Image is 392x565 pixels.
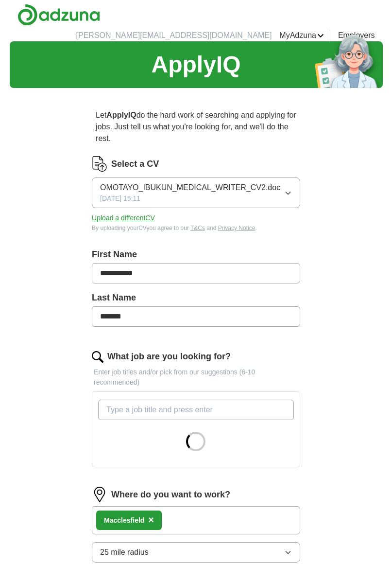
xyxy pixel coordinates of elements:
a: Privacy Notice [218,225,256,231]
label: Last Name [92,291,300,304]
a: MyAdzuna [279,30,324,41]
button: Upload a differentCV [92,213,155,223]
input: Type a job title and press enter [98,400,294,420]
span: 25 mile radius [100,547,149,558]
a: T&Cs [190,225,205,231]
span: × [148,514,154,525]
div: Macclesfield [104,515,144,526]
strong: ApplyIQ [106,111,136,119]
img: location.png [92,487,107,502]
label: First Name [92,248,300,261]
button: × [148,513,154,528]
p: Enter job titles and/or pick from our suggestions (6-10 recommended) [92,367,300,388]
label: Where do you want to work? [111,488,230,501]
img: CV Icon [92,156,107,172]
div: By uploading your CV you agree to our and . [92,224,300,232]
img: Adzuna logo [17,4,100,26]
li: [PERSON_NAME][EMAIL_ADDRESS][DOMAIN_NAME] [76,30,272,41]
span: OMOTAYO_IBUKUN_MEDICAL_WRITER_CV2.doc [100,182,280,194]
button: OMOTAYO_IBUKUN_MEDICAL_WRITER_CV2.doc[DATE] 15:11 [92,177,300,208]
h1: ApplyIQ [151,47,240,82]
label: What job are you looking for? [107,350,231,363]
span: [DATE] 15:11 [100,194,140,204]
a: Employers [338,30,375,41]
p: Let do the hard work of searching and applying for jobs. Just tell us what you're looking for, an... [92,106,300,148]
button: 25 mile radius [92,542,300,563]
img: search.png [92,351,103,363]
label: Select a CV [111,158,159,171]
